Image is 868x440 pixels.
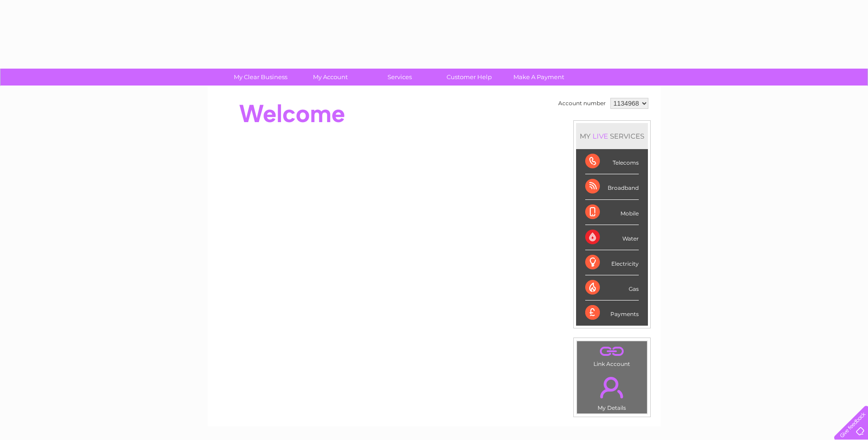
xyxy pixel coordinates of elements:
a: . [579,371,645,403]
a: My Account [292,69,368,86]
a: My Clear Business [223,69,298,86]
a: . [579,343,645,360]
div: Water [585,225,639,250]
div: MY SERVICES [576,123,648,149]
a: Services [362,69,437,86]
div: LIVE [591,132,610,140]
div: Gas [585,275,639,300]
div: Broadband [585,174,639,199]
td: My Details [577,369,647,414]
td: Link Account [577,341,647,370]
a: Customer Help [431,69,507,86]
td: Account number [556,96,608,111]
div: Payments [585,300,639,325]
div: Telecoms [585,149,639,174]
a: Make A Payment [501,69,577,86]
div: Mobile [585,200,639,225]
div: Electricity [585,250,639,275]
